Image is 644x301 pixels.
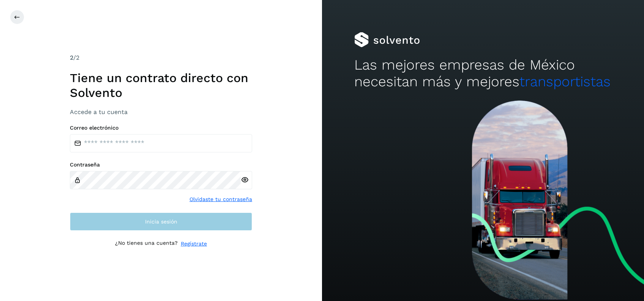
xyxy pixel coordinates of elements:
p: ¿No tienes una cuenta? [115,240,178,248]
h2: Las mejores empresas de México necesitan más y mejores [354,57,612,90]
button: Inicia sesión [70,212,252,231]
h1: Tiene un contrato directo con Solvento [70,71,252,100]
a: Olvidaste tu contraseña [189,195,252,203]
span: transportistas [519,73,611,90]
h3: Accede a tu cuenta [70,108,252,116]
label: Correo electrónico [70,125,252,131]
a: Regístrate [181,240,207,248]
span: 2 [70,54,73,61]
label: Contraseña [70,162,252,168]
div: /2 [70,53,252,62]
span: Inicia sesión [145,219,177,224]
